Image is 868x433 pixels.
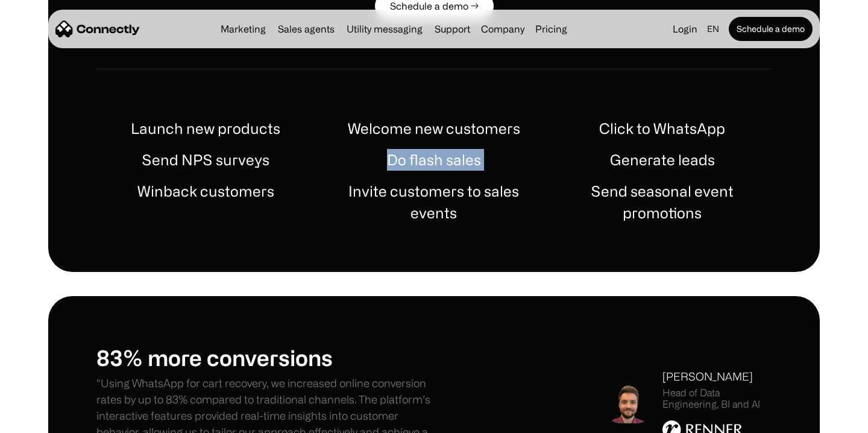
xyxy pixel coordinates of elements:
h1: 83% more conversions [96,344,434,370]
div: Head of Data Engineering, BI and AI [662,387,772,410]
h1: Launch new products [131,118,280,139]
a: Sales agents [273,24,339,34]
h1: Generate leads [610,149,715,171]
a: Marketing [216,24,271,34]
div: [PERSON_NAME] [662,368,772,385]
div: Company [477,21,528,37]
h1: Welcome new customers [348,118,520,139]
a: Schedule a demo [729,17,813,41]
div: Company [481,21,524,37]
ul: Language list [24,412,72,429]
h1: Winback customers [137,180,274,202]
aside: Language selected: English [12,411,72,429]
a: home [55,20,140,38]
a: Utility messaging [342,24,427,34]
h1: Do flash sales [387,149,481,171]
div: en [707,21,719,37]
h1: Send NPS surveys [142,149,269,171]
h1: Send seasonal event promotions [553,180,772,224]
a: Support [430,24,475,34]
h1: Click to WhatsApp [599,118,725,139]
h1: Invite customers to sales events [325,180,544,224]
div: en [702,21,726,37]
a: Pricing [530,24,572,34]
a: Login [668,21,702,37]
